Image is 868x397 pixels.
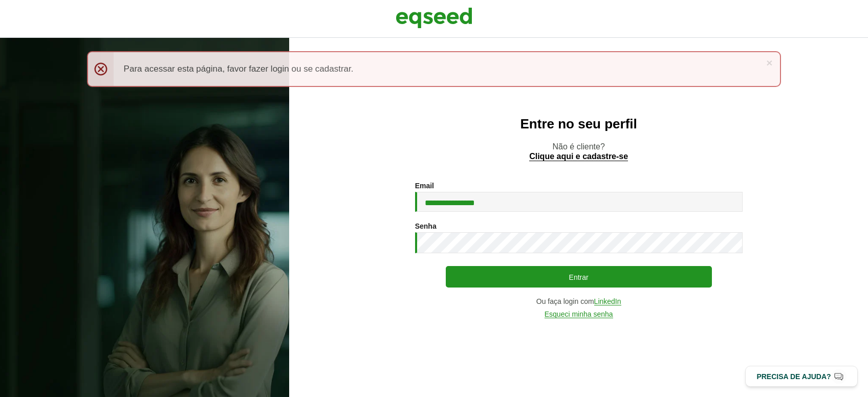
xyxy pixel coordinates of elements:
[415,298,743,305] div: Ou faça login com
[415,182,434,189] label: Email
[594,298,621,305] a: LinkedIn
[310,142,848,161] p: Não é cliente?
[396,5,472,31] img: EqSeed Logo
[415,223,437,230] label: Senha
[766,57,772,68] a: ×
[446,266,712,288] button: Entrar
[529,152,628,161] a: Clique aqui e cadastre-se
[87,51,782,87] div: Para acessar esta página, favor fazer login ou se cadastrar.
[310,117,848,131] h2: Entre no seu perfil
[545,311,613,318] a: Esqueci minha senha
